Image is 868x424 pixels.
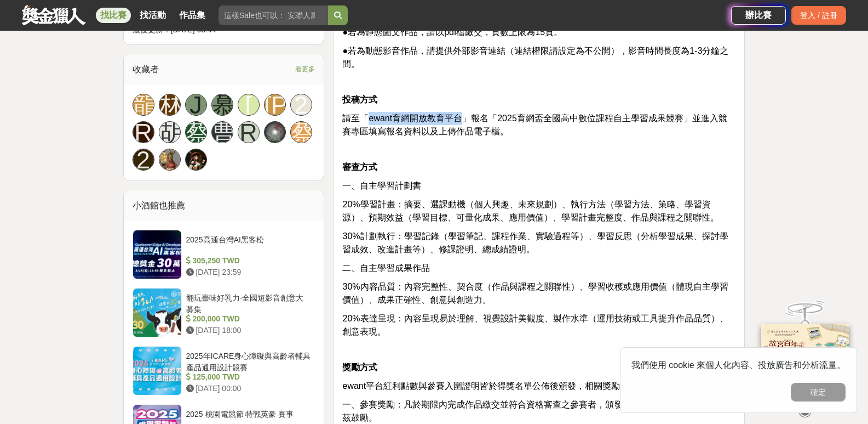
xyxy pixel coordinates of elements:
span: ewant平台紅利點數與參賽入圍證明皆於得獎名單公佈後頒發，相關獎勵如下： [342,381,646,391]
span: 30%計劃執行：學習記錄（學習筆記、課程作業、實驗過程等）、學習反思（分析學習成果、探討學習成效、改進計畫等）、修課證明、總成績證明。 [342,231,728,254]
div: 登入 / 註冊 [791,6,846,25]
img: Avatar [159,149,180,170]
img: Avatar [265,122,285,143]
a: [PERSON_NAME] [264,94,286,116]
a: [ [238,94,260,116]
span: ●若為靜態圖文作品，請以pdf檔繳交，頁數上限為15頁。 [342,27,562,37]
a: 作品集 [175,8,210,23]
span: 請至「ewant育網開放教育平台」報名「2025育網盃全國高中數位課程自主學習成果競賽」並進入競賽專區填寫報名資料以及上傳作品電子檔。 [342,114,727,136]
a: 慕 [211,94,233,116]
a: 蔡 [185,121,207,143]
span: 二、自主學習成果作品 [342,263,430,273]
span: 20%表達呈現：內容呈現易於理解、視覺設計美觀度、製作水準（運用技術或工具提升作品品質）、創意表現。 [342,314,728,336]
a: 翻玩臺味好乳力-全國短影音創意大募集 200,000 TWD [DATE] 18:00 [133,288,315,337]
span: 20%學習計畫：摘要、選課動機（個人興趣、未來規劃）、執行方法（學習方法、策略、學習資源）、預期效益（學習目標、可量化成果、應用價值）、學習計畫完整度、作品與課程之關聯性。 [342,200,719,222]
a: 蔡 [290,121,312,143]
div: [DATE] 18:00 [186,325,311,336]
div: [DATE] 00:00 [186,383,311,394]
img: 968ab78a-c8e5-4181-8f9d-94c24feca916.png [761,324,849,397]
button: 確定 [791,383,846,402]
div: 2025高通台灣AI黑客松 [186,234,311,255]
strong: 審查方式 [342,162,377,172]
span: 看更多 [295,63,315,75]
span: 一、自主學習計劃書 [342,181,421,190]
a: 辦比賽 [731,6,786,25]
img: Avatar [186,149,206,170]
span: 30%內容品質：內容完整性、契合度（作品與課程之關聯性）、學習收穫或應用價值（體現自主學習價值）、成果正確性、創意與創造力。 [342,282,728,304]
div: [DATE] 23:59 [186,267,311,278]
a: Avatar [264,121,286,143]
span: 收藏者 [133,65,159,74]
div: 小酒館也推薦 [124,190,324,221]
a: 龍 [133,94,154,116]
input: 這樣Sale也可以： 安聯人壽創意銷售法募集 [219,5,328,25]
a: R [133,121,154,143]
a: R [238,121,260,143]
div: 200,000 TWD [186,313,311,325]
span: 我們使用 cookie 來個人化內容、投放廣告和分析流量。 [631,360,846,370]
div: 翻玩臺味好乳力-全國短影音創意大募集 [186,292,311,313]
a: 2025年ICARE身心障礙與高齡者輔具產品通用設計競賽 125,000 TWD [DATE] 00:00 [133,346,315,395]
div: 305,250 TWD [186,255,311,267]
span: 一、參賽獎勵：凡於期限內完成作品繳交並符合資格審查之參賽者，頒發ewant平台紅利點數200點以茲鼓勵。 [342,400,731,422]
a: 2 [290,94,312,116]
div: 125,000 TWD [186,371,311,383]
a: 胡 [159,121,181,143]
a: J [185,94,207,116]
a: 找比賽 [96,8,131,23]
a: Avatar [159,149,181,171]
span: ●若為動態影音作品，請提供外部影音連結（連結權限請設定為不公開），影音時間長度為1-3分鐘之間。 [342,46,728,69]
a: 找活動 [135,8,170,23]
a: Avatar [185,149,207,171]
div: 2025年ICARE身心障礙與高齡者輔具產品通用設計競賽 [186,350,311,371]
a: 2 [133,149,154,171]
strong: 投稿方式 [342,95,377,104]
a: 2025高通台灣AI黑客松 305,250 TWD [DATE] 23:59 [133,230,315,279]
a: 曹 [211,121,233,143]
a: 林 [159,94,181,116]
strong: 獎勵方式 [342,363,377,372]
